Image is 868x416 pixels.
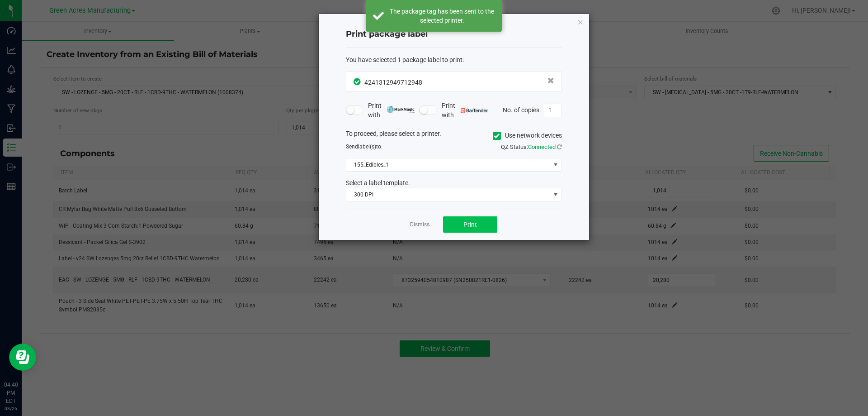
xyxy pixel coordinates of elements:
[358,143,376,150] span: label(s)
[346,188,550,201] span: 300 DPI
[346,56,462,63] span: You have selected 1 package label to print
[461,108,488,113] img: bartender.png
[346,55,562,65] div: :
[493,131,562,140] label: Use network devices
[346,158,550,171] span: 155_Edibles_1
[463,221,477,228] span: Print
[354,77,362,86] span: In Sync
[389,7,495,25] div: The package tag has been sent to the selected printer.
[528,143,556,150] span: Connected
[339,178,569,188] div: Select a label template.
[346,143,382,150] span: Send to:
[410,221,429,229] a: Dismiss
[339,129,569,143] div: To proceed, please select a printer.
[443,216,497,233] button: Print
[503,106,539,113] span: No. of copies
[501,143,562,150] span: QZ Status:
[442,101,488,120] span: Print with
[364,79,422,86] span: 4241312949712948
[387,106,415,113] img: mark_magic_cybra.png
[9,344,36,371] iframe: Resource center
[368,101,415,120] span: Print with
[346,29,562,40] h4: Print package label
